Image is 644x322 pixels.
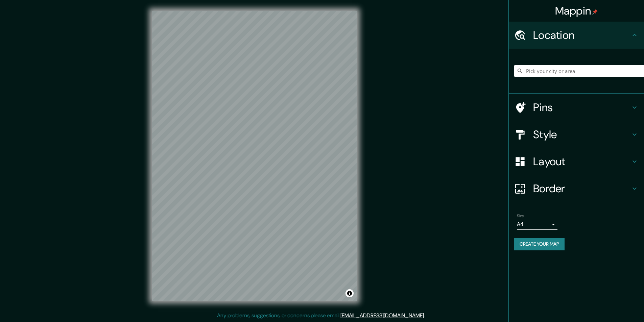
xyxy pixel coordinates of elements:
[509,175,644,202] div: Border
[514,65,644,77] input: Pick your city or area
[517,213,524,219] label: Size
[509,121,644,148] div: Style
[517,219,557,230] div: A4
[152,11,357,301] canvas: Map
[592,9,598,15] img: pin-icon.png
[425,312,426,320] div: .
[217,312,425,320] p: Any problems, suggestions, or concerns please email .
[509,22,644,49] div: Location
[533,155,630,168] h4: Layout
[509,148,644,175] div: Layout
[555,4,598,18] h4: Mappin
[514,238,565,250] button: Create your map
[533,182,630,195] h4: Border
[509,94,644,121] div: Pins
[340,312,424,319] a: [EMAIL_ADDRESS][DOMAIN_NAME]
[533,128,630,141] h4: Style
[426,312,427,320] div: .
[345,289,354,297] button: Toggle attribution
[584,296,637,315] iframe: Help widget launcher
[533,28,630,42] h4: Location
[533,101,630,114] h4: Pins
